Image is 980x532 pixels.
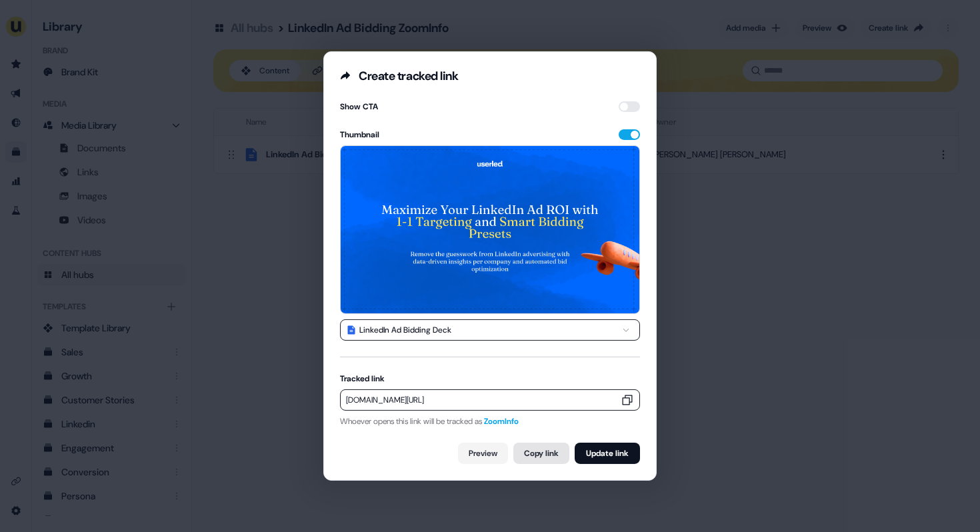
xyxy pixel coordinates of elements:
span: ZoomInfo [484,416,519,427]
button: Copy link [513,443,569,464]
img: Thumbnail [341,146,639,313]
div: Create tracked link [359,68,458,84]
button: Update link [575,443,640,464]
a: Preview [458,443,508,464]
div: Show CTA [340,100,378,113]
div: Thumbnail [340,129,379,140]
label: Tracked link [340,373,640,384]
div: LinkedIn Ad Bidding Deck [359,323,451,337]
div: Whoever opens this link will be tracked as [340,416,640,427]
div: [DOMAIN_NAME][URL] [346,395,618,405]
